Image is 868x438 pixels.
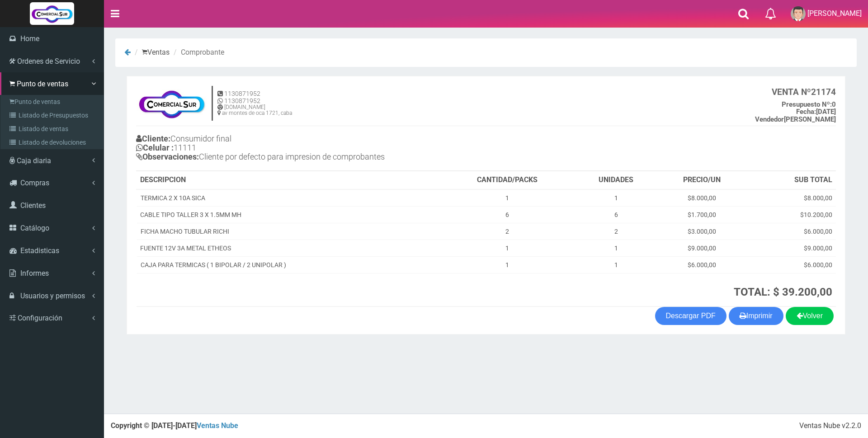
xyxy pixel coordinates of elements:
td: 1 [575,189,658,207]
img: Logo grande [30,2,74,25]
strong: VENTA Nº [772,87,811,97]
span: Caja diaria [17,156,51,165]
a: Listado de ventas [3,122,104,136]
td: $6.000,00 [746,223,836,240]
span: Informes [20,269,49,278]
button: Imprimir [729,307,783,325]
img: f695dc5f3a855ddc19300c990e0c55a2.jpg [136,85,207,122]
td: CAJA PARA TERMICAS ( 1 BIPOLAR / 2 UNIPOLAR ) [137,256,440,273]
a: Punto de ventas [3,95,104,108]
span: Home [20,34,39,43]
th: PRECIO/UN [658,171,746,189]
td: $6.000,00 [746,256,836,273]
span: Clientes [20,201,46,210]
b: Cliente: [136,134,170,143]
div: Ventas Nube v2.2.0 [799,421,861,431]
td: $9.000,00 [658,240,746,256]
td: 1 [575,240,658,256]
td: 1 [440,256,574,273]
a: Listado de devoluciones [3,136,104,149]
b: [PERSON_NAME] [755,115,836,123]
span: [PERSON_NAME] [807,9,862,18]
td: 1 [440,240,574,256]
a: Ventas Nube [197,421,238,430]
span: Usuarios y permisos [20,292,85,300]
td: $8.000,00 [658,189,746,207]
li: Ventas [132,47,170,58]
td: 2 [575,223,658,240]
b: 21174 [772,87,836,97]
th: CANTIDAD/PACKS [440,171,574,189]
a: Listado de Presupuestos [3,108,104,122]
h6: [DOMAIN_NAME] av montes de oca 1721, caba [217,104,292,116]
td: $6.000,00 [658,256,746,273]
td: 1 [575,256,658,273]
th: SUB TOTAL [746,171,836,189]
li: Comprobante [171,47,224,58]
td: 6 [440,206,574,223]
th: UNIDADES [575,171,658,189]
span: Ordenes de Servicio [17,57,80,66]
h4: Consumidor final 11111 Cliente por defecto para impresion de comprobantes [136,132,486,165]
b: 0 [782,100,836,108]
td: $9.000,00 [746,240,836,256]
h5: 1130871952 1130871952 [217,90,292,104]
td: 6 [575,206,658,223]
td: FICHA MACHO TUBULAR RICHI [137,223,440,240]
td: $1.700,00 [658,206,746,223]
td: 2 [440,223,574,240]
span: Compras [20,179,49,187]
td: FUENTE 12V 3A METAL ETHEOS [137,240,440,256]
td: $10.200,00 [746,206,836,223]
b: Celular : [136,143,174,152]
td: TERMICA 2 X 10A SICA [137,189,440,207]
strong: Presupuesto Nº: [782,100,832,108]
td: $8.000,00 [746,189,836,207]
strong: Vendedor [755,115,784,123]
strong: Copyright © [DATE]-[DATE] [111,421,238,430]
img: User Image [791,6,806,21]
span: Catálogo [20,224,49,232]
strong: Fecha: [796,108,816,116]
td: $3.000,00 [658,223,746,240]
strong: TOTAL: $ 39.200,00 [734,286,832,298]
a: Descargar PDF [655,307,726,325]
span: Estadisticas [20,246,59,255]
a: Volver [786,307,834,325]
th: DESCRIPCION [137,171,440,189]
td: 1 [440,189,574,207]
b: Observaciones: [136,152,199,161]
b: [DATE] [796,108,836,116]
td: CABLE TIPO TALLER 3 X 1.5MM MH [137,206,440,223]
span: Configuración [18,314,62,322]
span: Punto de ventas [17,80,68,88]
